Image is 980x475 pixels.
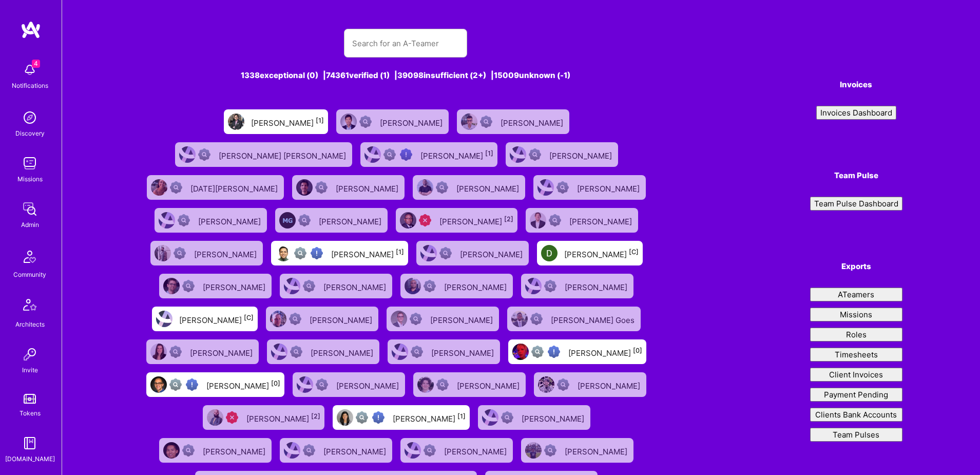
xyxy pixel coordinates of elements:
a: User AvatarNot Scrubbed[PERSON_NAME] [155,270,276,302]
img: User Avatar [405,442,421,459]
a: User AvatarNot fully vettedHigh Potential User[PERSON_NAME][0] [504,335,650,368]
sup: [C] [244,314,254,321]
div: [PERSON_NAME] [444,279,509,293]
span: 4 [32,60,40,68]
img: tokens [24,394,36,404]
sup: [1] [396,248,404,256]
div: [PERSON_NAME] [460,246,525,260]
div: [PERSON_NAME] [194,246,259,260]
img: Not Scrubbed [169,346,182,358]
img: Not Scrubbed [436,378,449,391]
button: Roles [810,328,902,341]
img: User Avatar [482,409,498,426]
div: [PERSON_NAME] [319,214,383,227]
img: User Avatar [228,113,244,130]
img: Not Scrubbed [549,214,561,226]
a: User AvatarNot Scrubbed[PERSON_NAME] [288,171,409,204]
input: Search for an A-Teamer [352,30,459,56]
img: User Avatar [163,442,180,459]
img: Community [17,244,42,269]
img: High Potential User [372,411,385,424]
img: Not Scrubbed [411,346,423,358]
img: User Avatar [417,179,433,196]
a: User AvatarNot Scrubbed[PERSON_NAME] [263,335,383,368]
a: User AvatarNot Scrubbed[DATE][PERSON_NAME] [143,171,288,204]
img: Unqualified [226,411,238,424]
div: [DATE][PERSON_NAME] [190,181,280,194]
img: User Avatar [364,146,381,163]
div: [PERSON_NAME] [565,279,629,293]
img: Not Scrubbed [290,346,302,358]
img: User Avatar [417,376,434,393]
img: Architects [17,294,42,319]
a: User AvatarNot Scrubbed[PERSON_NAME] [150,204,271,237]
img: Not Scrubbed [529,148,541,161]
img: User Avatar [512,344,529,360]
img: Not Scrubbed [289,313,301,325]
a: User Avatar[PERSON_NAME][C] [533,237,647,270]
img: admin teamwork [20,199,40,219]
img: User Avatar [391,311,407,327]
img: Not Scrubbed [544,444,556,457]
img: Not Scrubbed [410,313,422,325]
img: Invite [20,344,40,365]
a: User AvatarNot fully vettedHigh Potential User[PERSON_NAME][1] [329,401,474,434]
img: Not fully vetted [294,247,306,259]
img: User Avatar [159,212,175,229]
div: [PERSON_NAME] [323,444,388,457]
div: [DOMAIN_NAME] [5,453,55,464]
div: [PERSON_NAME] [246,411,320,424]
sup: [1] [457,412,466,420]
img: User Avatar [538,376,554,393]
img: Not Scrubbed [424,444,436,457]
div: [PERSON_NAME] [198,214,263,227]
button: Payment Pending [810,388,902,402]
div: [PERSON_NAME] [179,312,254,326]
a: User AvatarNot Scrubbed[PERSON_NAME] [382,302,503,335]
div: [PERSON_NAME] Goes [551,312,637,326]
div: [PERSON_NAME] [336,378,401,391]
img: Not Scrubbed [424,280,436,292]
a: User AvatarUnqualified[PERSON_NAME][2] [392,204,522,237]
img: User Avatar [270,311,286,327]
div: [PERSON_NAME] [431,345,496,358]
img: User Avatar [275,245,292,261]
div: [PERSON_NAME] [568,345,642,358]
img: Not Scrubbed [439,247,452,259]
a: User AvatarNot Scrubbed[PERSON_NAME] [146,237,267,270]
div: [PERSON_NAME] [564,246,639,260]
img: User Avatar [279,212,296,229]
img: Not Scrubbed [298,214,311,226]
div: [PERSON_NAME] [331,246,404,260]
div: Discovery [15,128,45,139]
img: User Avatar [400,212,416,229]
img: Unqualified [419,214,431,226]
a: User AvatarNot Scrubbed[PERSON_NAME] [453,105,573,138]
sup: [2] [311,412,320,420]
img: User Avatar [337,409,353,426]
a: User AvatarNot Scrubbed[PERSON_NAME] [332,105,453,138]
img: Not Scrubbed [556,181,569,194]
img: User Avatar [207,409,223,426]
img: logo [21,21,41,39]
img: User Avatar [541,245,558,261]
div: Invite [22,365,38,375]
a: Invoices Dashboard [810,106,902,120]
div: [PERSON_NAME] [439,214,513,227]
h4: Invoices [810,80,902,89]
a: User AvatarNot Scrubbed[PERSON_NAME] [529,171,650,204]
sup: [1] [316,117,324,124]
div: [PERSON_NAME] [PERSON_NAME] [219,148,348,161]
img: User Avatar [156,311,172,327]
img: High Potential User [400,148,412,161]
div: [PERSON_NAME] [577,181,642,194]
img: Not fully vetted [383,148,396,161]
img: User Avatar [537,179,554,196]
button: Timesheets [810,348,902,362]
img: bell [20,60,40,80]
button: Team Pulses [810,428,902,442]
div: [PERSON_NAME] [310,312,374,326]
h4: Team Pulse [810,171,902,180]
img: Not Scrubbed [303,280,315,292]
a: User AvatarNot Scrubbed[PERSON_NAME] [383,335,504,368]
